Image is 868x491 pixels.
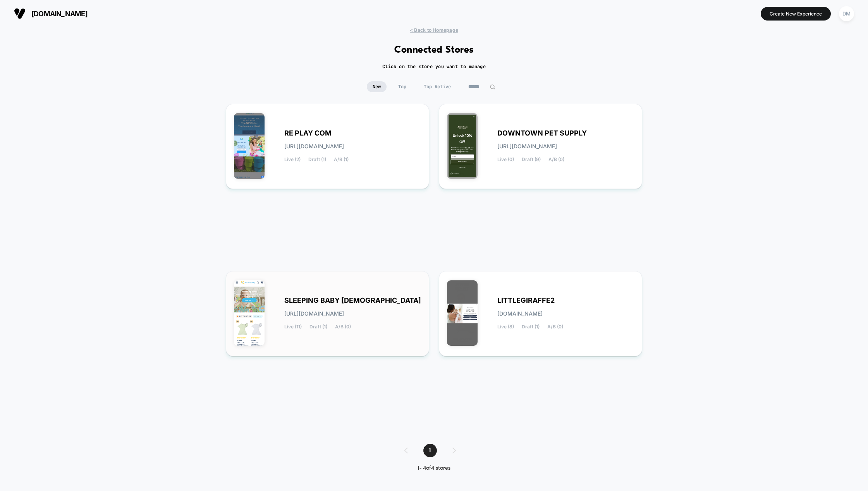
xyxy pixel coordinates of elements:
span: SLEEPING BABY [DEMOGRAPHIC_DATA] [284,298,421,303]
img: LITTLEGIRAFFE2 [447,280,478,346]
span: New [367,81,387,92]
span: Draft (1) [308,157,326,162]
img: RE_PLAY_COM [234,113,265,179]
img: edit [490,84,495,90]
span: Draft (9) [522,157,541,162]
span: A/B (0) [335,324,351,330]
span: Draft (1) [522,324,540,330]
span: 1 [423,444,437,457]
span: Live (8) [497,324,514,330]
button: Create New Experience [761,7,831,21]
span: DOWNTOWN PET SUPPLY [497,130,587,136]
span: Live (0) [497,157,514,162]
span: Top Active [418,81,457,92]
span: A/B (0) [547,324,563,330]
div: DM [839,6,854,21]
img: Visually logo [14,8,26,19]
span: [URL][DOMAIN_NAME] [284,144,344,149]
span: Live (11) [284,324,302,330]
div: 1 - 4 of 4 stores [397,465,471,472]
img: DOWNTOWN_PET_SUPPLY [447,113,478,179]
span: Top [392,81,412,92]
span: A/B (1) [334,157,349,162]
button: [DOMAIN_NAME] [12,7,90,20]
button: DM [837,6,856,22]
h1: Connected Stores [394,45,474,56]
span: LITTLEGIRAFFE2 [497,298,555,303]
span: [URL][DOMAIN_NAME] [284,311,344,316]
span: [DOMAIN_NAME] [31,10,88,18]
span: [DOMAIN_NAME] [497,311,543,316]
span: A/B (0) [548,157,564,162]
span: RE PLAY COM [284,130,332,136]
span: Live (2) [284,157,301,162]
img: SLEEPING_BABY_2 [234,280,265,346]
h2: Click on the store you want to manage [382,64,486,70]
span: [URL][DOMAIN_NAME] [497,144,557,149]
span: < Back to Homepage [410,27,458,33]
span: Draft (1) [309,324,327,330]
